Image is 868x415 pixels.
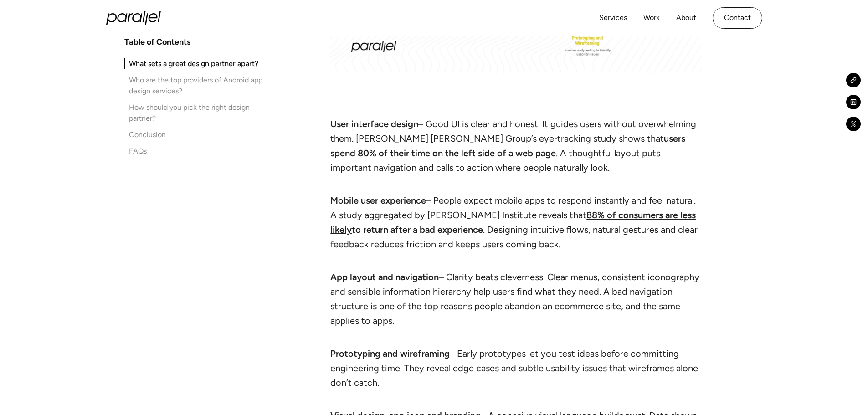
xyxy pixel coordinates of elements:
a: Services [599,11,627,25]
div: FAQs [129,146,147,157]
strong: App layout and navigation [330,272,439,282]
div: Who are the top providers of Android app design services? [129,75,268,97]
a: Work [643,11,660,25]
a: home [106,11,161,25]
div: What sets a great design partner apart? [129,58,258,69]
li: – Early prototypes let you test ideas before committing engineering time. They reveal edge cases ... [330,346,701,405]
strong: User interface design [330,118,418,129]
strong: Prototyping and wireframing [330,348,450,359]
a: Who are the top providers of Android app design services? [124,75,268,97]
li: – Clarity beats cleverness. Clear menus, consistent iconography and sensible information hierarch... [330,270,701,343]
div: Conclusion [129,129,166,140]
strong: Mobile user experience [330,195,426,206]
a: How should you pick the right design partner? [124,102,268,124]
a: FAQs [124,146,268,157]
strong: to return after a bad experience [352,224,483,235]
a: About [676,11,696,25]
h4: Table of Contents [124,36,190,47]
li: – People expect mobile apps to respond instantly and feel natural. A study aggregated by [PERSON_... [330,193,701,266]
div: How should you pick the right design partner? [129,102,268,124]
a: Conclusion [124,129,268,140]
a: Contact [713,7,762,29]
li: – Good UI is clear and honest. It guides users without overwhelming them. [PERSON_NAME] [PERSON_N... [330,117,701,190]
a: What sets a great design partner apart? [124,58,268,69]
